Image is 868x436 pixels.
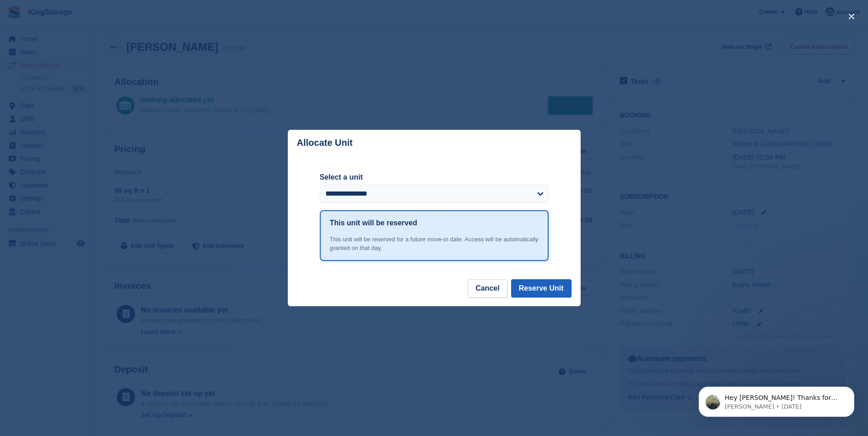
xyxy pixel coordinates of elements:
[40,35,158,43] p: Message from Charles, sent 1d ago
[844,9,859,24] button: close
[297,138,353,148] p: Allocate Unit
[468,279,507,298] button: Cancel
[511,279,571,298] button: Reserve Unit
[40,27,156,70] span: Hey [PERSON_NAME]! Thanks for getting in touch. Log in to Stora and click "Awaiting payment" on t...
[330,235,539,253] div: This unit will be reserved for a future move-in date. Access will be automatically granted on tha...
[330,218,417,229] h1: This unit will be reserved
[320,172,549,183] label: Select a unit
[685,367,868,431] iframe: Intercom notifications message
